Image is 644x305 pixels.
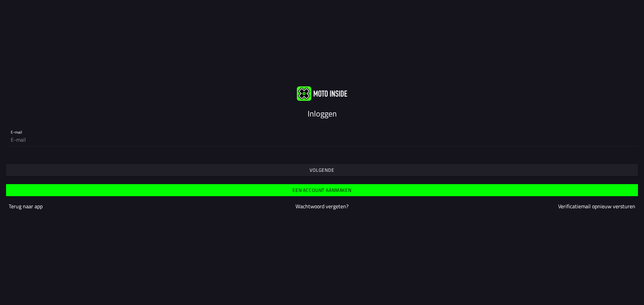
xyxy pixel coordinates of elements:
ion-text: Inloggen [308,107,337,120]
input: E-mail [11,133,633,146]
a: Terug naar app [9,202,43,210]
a: Wachtwoord vergeten? [296,202,348,210]
ion-button: Een account aanmaken [6,184,638,196]
ion-text: Volgende [310,168,334,172]
a: Verificatiemail opnieuw versturen [558,202,635,210]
